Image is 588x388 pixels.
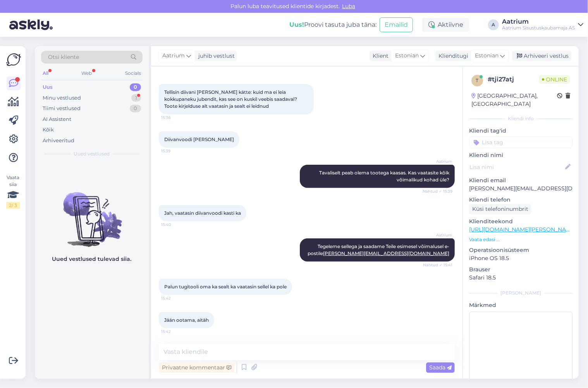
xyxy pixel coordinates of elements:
div: Kliendi info [469,115,573,122]
div: Web [80,68,94,78]
div: Aatrium Sisustuskaubamaja AS [502,25,575,31]
span: Estonian [475,52,499,60]
span: t [476,78,479,83]
div: Klienditugi [435,52,468,60]
div: Küsi telefoninumbrit [469,204,531,214]
p: iPhone OS 18.5 [469,254,573,262]
a: [URL][DOMAIN_NAME][PERSON_NAME] [469,226,576,233]
p: [PERSON_NAME][EMAIL_ADDRESS][DOMAIN_NAME] [469,185,573,193]
div: Tiimi vestlused [43,105,81,112]
span: Luba [340,3,358,10]
button: Emailid [380,17,413,32]
p: Operatsioonisüsteem [469,246,573,254]
div: # tji27atj [488,75,539,84]
p: Uued vestlused tulevad siia. [52,255,132,263]
div: Aatrium [502,19,575,25]
p: Kliendi email [469,176,573,185]
div: Uus [43,83,53,91]
div: Privaatne kommentaar [159,362,234,373]
div: Proovi tasuta juba täna: [289,20,377,29]
span: Saada [429,364,452,371]
span: 15:42 [161,295,190,301]
div: AI Assistent [43,116,71,123]
div: Klient [370,52,389,60]
p: Klienditeekond [469,217,573,226]
span: Tavaliselt peab olema tootega kaasas. Kas vaatasite kõik võimalikud kohad üle? [319,170,450,183]
div: Arhiveeritud [43,137,74,145]
span: Estonian [395,52,419,60]
span: Online [539,75,570,84]
div: Arhiveeri vestlus [512,51,572,61]
span: Aatrium [423,232,452,238]
div: [GEOGRAPHIC_DATA], [GEOGRAPHIC_DATA] [471,92,557,108]
a: AatriumAatrium Sisustuskaubamaja AS [502,19,583,31]
div: 0 [130,105,141,112]
div: 1 [131,94,141,102]
span: Tellisin diivani [PERSON_NAME] kätte: kuid ma ei leia kokkupaneku jubendit, kas see on kuskil vee... [164,89,298,109]
span: Tegeleme sellega ja saadame Teile esimesel võimalusel e-postile [308,243,449,256]
img: No chats [35,178,149,248]
p: Märkmed [469,301,573,309]
span: Jah, vaatasin diivanvoodi kasti ka [164,210,241,216]
div: Vaata siia [6,174,20,209]
span: Diivanvoodi [PERSON_NAME] [164,136,234,142]
div: Aktiivne [422,18,469,32]
p: Kliendi tag'id [469,127,573,135]
img: Askly Logo [6,52,21,67]
div: 0 [130,83,141,91]
div: Minu vestlused [43,94,81,102]
div: A [488,19,499,30]
span: Palun tugitooli oma ka sealt ka vaatasin sellel ka pole [164,284,287,290]
div: Kõik [43,126,54,134]
span: 15:40 [161,222,190,228]
p: Safari 18.5 [469,274,573,282]
span: Otsi kliente [48,53,79,61]
div: Socials [124,68,143,78]
p: Vaata edasi ... [469,236,573,243]
p: Brauser [469,266,573,274]
span: Aatrium [162,52,185,60]
span: Uued vestlused [74,150,110,157]
span: Nähtud ✓ 15:39 [423,188,452,194]
div: All [41,68,50,78]
input: Lisa nimi [469,163,564,171]
span: Jään ootama, aitäh [164,317,209,323]
span: 15:39 [161,148,190,154]
b: Uus! [289,21,304,28]
div: [PERSON_NAME] [469,290,573,297]
span: Aatrium [423,159,452,164]
div: 2 / 3 [6,202,20,209]
a: [PERSON_NAME][EMAIL_ADDRESS][DOMAIN_NAME] [323,250,449,256]
p: Kliendi nimi [469,151,573,159]
div: juhib vestlust [195,52,235,60]
input: Lisa tag [469,136,573,148]
span: 15:38 [161,115,190,121]
span: 15:42 [161,329,190,335]
span: Nähtud ✓ 15:41 [423,262,452,268]
p: Kliendi telefon [469,196,573,204]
